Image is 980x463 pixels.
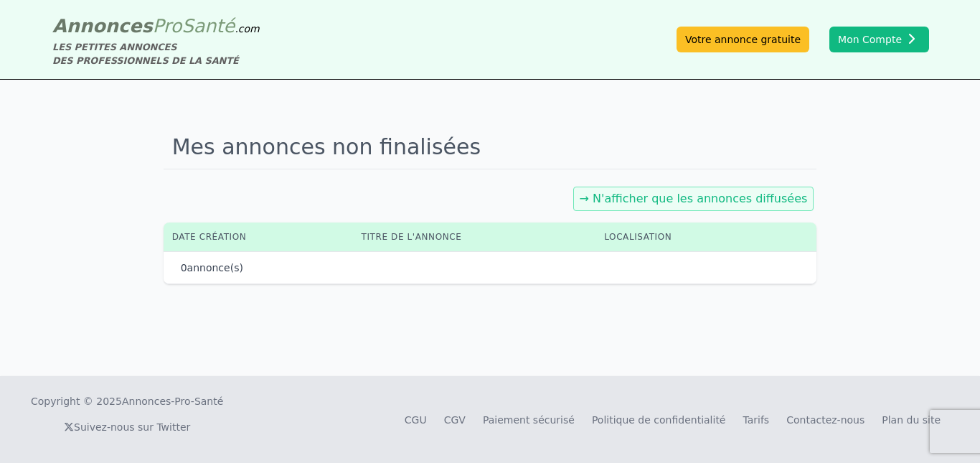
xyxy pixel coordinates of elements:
[164,223,353,251] th: Date création
[580,192,808,205] a: → N'afficher que les annonces diffusées
[52,40,260,67] div: LES PETITES ANNONCES DES PROFESSIONNELS DE LA SANTÉ
[405,414,427,426] a: CGU
[592,414,726,426] a: Politique de confidentialité
[483,414,575,426] a: Paiement sécurisé
[882,414,941,426] a: Plan du site
[743,414,769,426] a: Tarifs
[182,15,235,37] span: Santé
[786,414,864,426] a: Contactez-nous
[153,15,182,37] span: Pro
[52,15,153,37] span: Annonces
[444,414,466,426] a: CGV
[164,126,817,169] h1: Mes annonces non finalisées
[181,261,243,275] p: annonce(s)
[31,394,223,408] div: Copyright © 2025
[595,223,771,251] th: Localisation
[677,27,809,52] a: Votre annonce gratuite
[181,262,187,273] span: 0
[122,394,223,408] a: Annonces-Pro-Santé
[353,223,596,251] th: Titre de l'annonce
[829,27,929,52] button: Mon Compte
[64,421,190,433] a: Suivez-nous sur Twitter
[235,23,259,34] span: .com
[52,15,260,37] a: AnnoncesProSanté.com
